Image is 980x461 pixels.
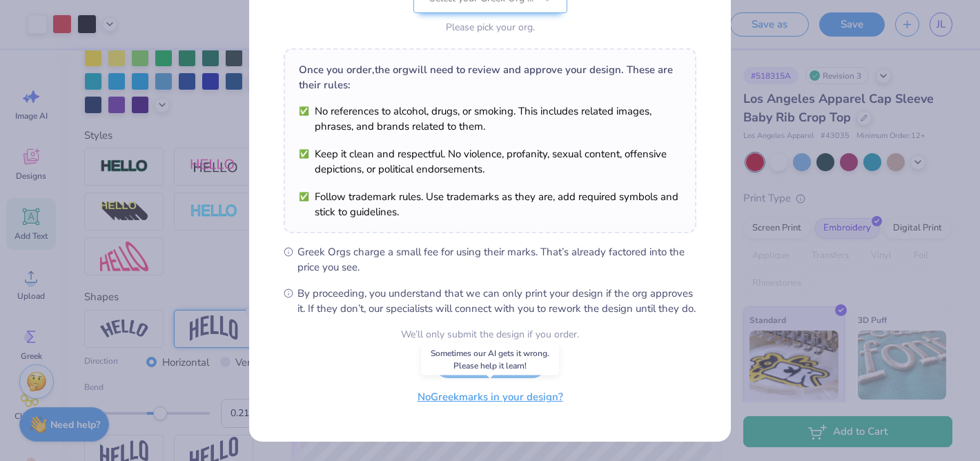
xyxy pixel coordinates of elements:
[413,20,567,35] div: Please pick your org.
[401,327,579,342] div: We’ll only submit the design if you order.
[299,62,681,92] div: Once you order, the org will need to review and approve your design. These are their rules:
[421,344,559,375] div: Sometimes our AI gets it wrong. Please help it learn!
[299,104,681,134] li: No references to alcohol, drugs, or smoking. This includes related images, phrases, and brands re...
[297,244,696,275] span: Greek Orgs charge a small fee for using their marks. That’s already factored into the price you see.
[299,189,681,219] li: Follow trademark rules. Use trademarks as they are, add required symbols and stick to guidelines.
[299,146,681,177] li: Keep it clean and respectful. No violence, profanity, sexual content, offensive depictions, or po...
[406,383,575,411] button: NoGreekmarks in your design?
[297,286,696,316] span: By proceeding, you understand that we can only print your design if the org approves it. If they ...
